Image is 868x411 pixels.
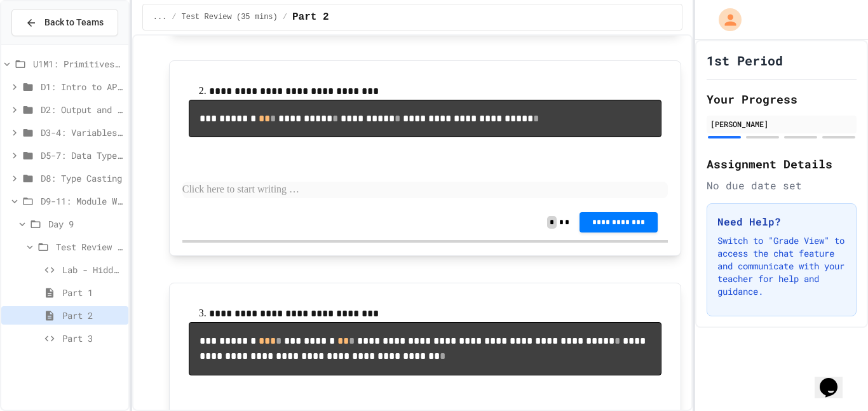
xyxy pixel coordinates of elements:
[41,103,123,116] span: D2: Output and Compiling Code
[707,155,857,173] h2: Assignment Details
[707,51,783,69] h1: 1st Period
[41,172,123,185] span: D8: Type Casting
[710,118,853,130] div: [PERSON_NAME]
[41,80,123,93] span: D1: Intro to APCSA
[44,16,104,29] span: Back to Teams
[33,57,123,71] span: U1M1: Primitives, Variables, Basic I/O
[182,12,278,22] span: Test Review (35 mins)
[172,12,176,22] span: /
[707,90,857,108] h2: Your Progress
[41,194,123,208] span: D9-11: Module Wrap Up
[717,234,846,298] p: Switch to "Grade View" to access the chat feature and communicate with your teacher for help and ...
[48,217,123,231] span: Day 9
[41,149,123,162] span: D5-7: Data Types and Number Calculations
[283,12,287,22] span: /
[41,126,123,139] span: D3-4: Variables and Input
[62,332,123,345] span: Part 3
[56,240,123,253] span: Test Review (35 mins)
[11,9,118,36] button: Back to Teams
[705,5,745,34] div: My Account
[62,263,123,276] span: Lab - Hidden Figures: Launch Weight Calculator
[717,214,846,229] h3: Need Help?
[62,309,123,322] span: Part 2
[62,286,123,299] span: Part 1
[292,10,329,25] span: Part 2
[815,360,855,398] iframe: chat widget
[153,12,167,22] span: ...
[707,178,857,193] div: No due date set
